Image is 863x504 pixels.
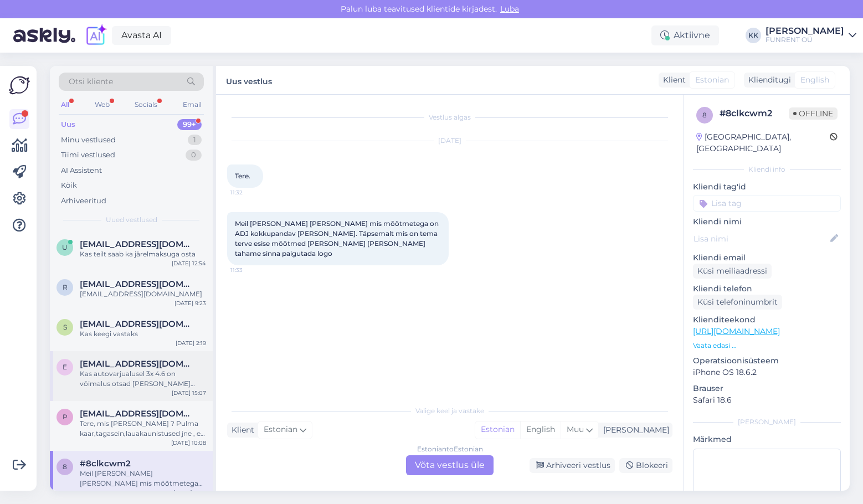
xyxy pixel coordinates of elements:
[693,434,841,445] p: Märkmed
[227,424,254,436] div: Klient
[475,421,520,438] div: Estonian
[235,172,250,180] span: Tere.
[766,35,844,44] div: FUNRENT OÜ
[800,74,829,86] span: English
[789,107,838,120] span: Offline
[693,394,841,406] p: Safari 18.6
[186,150,202,161] div: 0
[406,455,494,475] div: Võta vestlus üle
[766,27,844,35] div: [PERSON_NAME]
[106,215,157,225] span: Uued vestlused
[693,355,841,367] p: Operatsioonisüsteem
[172,389,206,397] div: [DATE] 15:07
[693,252,841,264] p: Kliendi email
[693,164,841,174] div: Kliendi info
[9,75,30,96] img: Askly Logo
[61,165,102,176] div: AI Assistent
[63,283,68,291] span: r
[693,314,841,326] p: Klienditeekond
[181,97,204,112] div: Email
[619,458,672,473] div: Blokeeri
[744,74,791,86] div: Klienditugi
[112,26,171,45] a: Avasta AI
[693,295,782,310] div: Küsi telefoninumbrit
[188,135,202,146] div: 1
[599,424,669,436] div: [PERSON_NAME]
[227,112,672,122] div: Vestlus algas
[230,266,272,274] span: 11:33
[530,458,615,473] div: Arhiveeri vestlus
[80,369,206,389] div: Kas autovarjualusel 3x 4.6 on võimalus otsad [PERSON_NAME] panna.
[63,462,67,471] span: 8
[80,249,206,259] div: Kas teilt saab ka järelmaksuga osta
[693,367,841,378] p: iPhone OS 18.6.2
[226,73,272,88] label: Uus vestlus
[693,195,841,212] input: Lisa tag
[693,417,841,427] div: [PERSON_NAME]
[227,136,672,146] div: [DATE]
[171,439,206,447] div: [DATE] 10:08
[80,239,195,249] span: ularomel@gmail.com
[693,283,841,295] p: Kliendi telefon
[693,383,841,394] p: Brauser
[651,25,719,45] div: Aktiivne
[720,107,789,120] div: # 8clkcwm2
[174,299,206,307] div: [DATE] 9:23
[693,181,841,193] p: Kliendi tag'id
[84,24,107,47] img: explore-ai
[63,363,67,371] span: E
[69,76,113,88] span: Otsi kliente
[693,216,841,228] p: Kliendi nimi
[132,97,160,112] div: Socials
[693,341,841,351] p: Vaata edasi ...
[63,323,67,331] span: s
[766,27,856,44] a: [PERSON_NAME]FUNRENT OÜ
[61,180,77,191] div: Kõik
[61,150,115,161] div: Tiimi vestlused
[702,111,707,119] span: 8
[695,74,729,86] span: Estonian
[176,339,206,347] div: [DATE] 2:19
[567,424,584,434] span: Muu
[80,409,195,419] span: palopsonkaidi@gmail.com
[61,119,75,130] div: Uus
[227,406,672,416] div: Valige keel ja vastake
[80,419,206,439] div: Tere, mis [PERSON_NAME] ? Pulma kaar,tagasein,lauakaunistused jne , ei leia [DEMOGRAPHIC_DATA]
[80,459,131,469] span: #8clkcwm2
[80,469,206,488] div: Meil [PERSON_NAME] [PERSON_NAME] mis mõõtmetega on ADJ kokkupandav [PERSON_NAME]. Täpsemalt mis o...
[417,444,483,454] div: Estonian to Estonian
[173,488,206,497] div: [DATE] 11:33
[80,329,206,339] div: Kas keegi vastaks
[80,359,195,369] span: Ergoselgis228@msn.com
[80,279,195,289] span: raidveeepp@gmail.com
[59,97,71,112] div: All
[80,289,206,299] div: [EMAIL_ADDRESS][DOMAIN_NAME]
[659,74,686,86] div: Klient
[61,196,106,207] div: Arhiveeritud
[520,421,561,438] div: English
[696,131,830,155] div: [GEOGRAPHIC_DATA], [GEOGRAPHIC_DATA]
[62,243,68,251] span: u
[63,413,68,421] span: p
[80,319,195,329] span: soomea@hot.ee
[93,97,112,112] div: Web
[172,259,206,268] div: [DATE] 12:54
[61,135,116,146] div: Minu vestlused
[235,219,440,258] span: Meil [PERSON_NAME] [PERSON_NAME] mis mõõtmetega on ADJ kokkupandav [PERSON_NAME]. Täpsemalt mis o...
[264,424,297,436] span: Estonian
[693,326,780,336] a: [URL][DOMAIN_NAME]
[694,233,828,245] input: Lisa nimi
[746,28,761,43] div: KK
[693,264,772,279] div: Küsi meiliaadressi
[230,188,272,197] span: 11:32
[177,119,202,130] div: 99+
[497,4,522,14] span: Luba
